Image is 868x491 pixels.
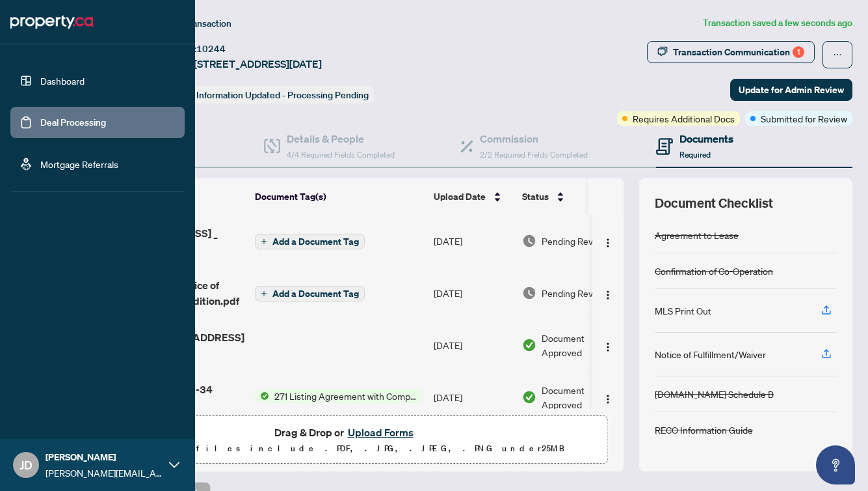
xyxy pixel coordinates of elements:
span: Information Updated - Processing Pending [196,89,369,101]
span: plus [261,238,267,245]
p: Supported files include .PDF, .JPG, .JPEG, .PNG under 25 MB [92,441,599,456]
div: Agreement to Lease [655,228,739,242]
div: Confirmation of Co-Operation [655,264,773,278]
button: Update for Admin Review [730,79,852,101]
span: Document Approved [542,331,622,359]
span: [PERSON_NAME][EMAIL_ADDRESS][DOMAIN_NAME] [46,466,163,480]
span: Drag & Drop or [274,424,417,441]
span: 4/4 Required Fields Completed [287,150,395,160]
span: Update for Admin Review [739,79,844,100]
span: Add a Document Tag [272,237,359,246]
span: Add a Document Tag [272,289,359,298]
img: Logo [603,342,613,352]
th: Status [517,178,627,215]
div: Notice of Fulfillment/Waiver [655,347,766,361]
img: Status Icon [255,389,269,403]
img: Logo [603,290,613,300]
button: Add a Document Tag [255,234,365,249]
div: Transaction Communication [673,42,804,63]
button: Open asap [816,445,855,484]
img: Document Status [522,338,536,352]
span: [DATE][STREET_ADDRESS][DATE] [161,56,322,72]
td: [DATE] [428,267,517,319]
span: JD [20,456,33,474]
span: ellipsis [833,50,842,59]
div: 1 [793,46,804,58]
div: [DOMAIN_NAME] Schedule B [655,387,774,401]
span: Document Approved [542,383,622,412]
span: 2/2 Required Fields Completed [480,150,588,160]
div: Status: [161,86,374,104]
th: Upload Date [428,178,517,215]
a: Dashboard [40,75,85,87]
div: RECO Information Guide [655,423,753,437]
span: 10244 [196,43,226,55]
button: Logo [598,387,618,408]
button: Add a Document Tag [255,285,365,302]
button: Add a Document Tag [255,233,365,250]
h4: Details & People [287,131,395,147]
span: Document Checklist [655,194,773,212]
a: Mortgage Referrals [40,158,118,170]
button: Upload Forms [344,424,417,441]
img: Document Status [522,234,536,248]
button: Add a Document Tag [255,286,365,302]
span: Upload Date [434,189,486,204]
h4: Commission [480,131,588,147]
th: Document Tag(s) [250,178,428,215]
button: Logo [598,231,618,251]
span: Status [522,189,549,204]
button: Logo [598,335,618,356]
span: View Transaction [162,18,231,29]
img: Document Status [522,286,536,300]
span: Required [679,150,711,160]
button: Status Icon271 Listing Agreement with Company Schedule A [255,389,423,403]
h4: Documents [679,131,733,147]
a: Deal Processing [40,117,106,128]
article: Transaction saved a few seconds ago [703,16,852,31]
span: Pending Review [542,234,607,248]
button: Transaction Communication1 [647,41,815,63]
button: Logo [598,283,618,303]
img: Logo [603,238,613,248]
img: Document Status [522,390,536,404]
img: logo [10,12,93,33]
span: Pending Review [542,286,607,300]
td: [DATE] [428,215,517,267]
span: 271 Listing Agreement with Company Schedule A [269,389,423,403]
span: plus [261,290,267,297]
td: [DATE] [428,319,517,371]
span: Requires Additional Docs [633,111,735,126]
div: MLS Print Out [655,303,711,318]
td: [DATE] [428,371,517,423]
span: [PERSON_NAME] [46,450,163,464]
img: Logo [603,394,613,404]
span: Submitted for Review [761,111,847,126]
span: Drag & Drop orUpload FormsSupported files include .PDF, .JPG, .JPEG, .PNG under25MB [84,416,607,464]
